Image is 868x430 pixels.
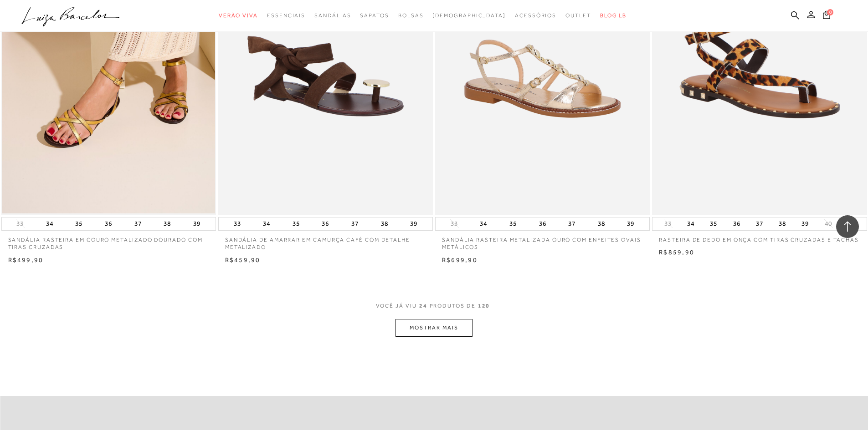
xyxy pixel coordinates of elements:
span: 24 [419,302,427,319]
button: 34 [260,218,273,230]
button: 36 [102,218,115,230]
span: [DEMOGRAPHIC_DATA] [432,12,506,19]
a: noSubCategoriesText [267,7,305,24]
button: 36 [730,218,743,230]
a: SANDÁLIA RASTEIRA METALIZADA OURO COM ENFEITES OVAIS METÁLICOS [435,231,650,252]
button: 0 [820,10,833,22]
button: 34 [684,218,697,230]
span: Sandálias [314,12,351,19]
button: 35 [507,218,519,230]
button: 35 [72,218,85,230]
a: noSubCategoriesText [398,7,424,24]
a: SANDÁLIA DE AMARRAR EM CAMURÇA CAFÉ COM DETALHE METALIZADO [218,231,433,252]
a: noSubCategoriesText [515,7,556,24]
span: Outlet [565,12,591,19]
span: 0 [827,9,833,15]
span: R$859,90 [659,248,694,256]
button: 39 [624,218,637,230]
button: 38 [595,218,608,230]
span: Acessórios [515,12,556,19]
span: R$499,90 [8,256,44,263]
a: noSubCategoriesText [314,7,351,24]
span: R$459,90 [225,256,261,263]
button: 38 [378,218,391,230]
button: 33 [14,219,26,228]
button: 37 [349,218,361,230]
span: Sapatos [360,12,389,19]
span: R$699,90 [442,256,478,263]
button: 37 [565,218,578,230]
a: noSubCategoriesText [219,7,258,24]
button: 34 [477,218,490,230]
button: 39 [799,218,812,230]
button: 33 [662,219,674,228]
button: 37 [132,218,144,230]
a: noSubCategoriesText [565,7,591,24]
button: 35 [290,218,303,230]
span: Essenciais [267,12,305,19]
a: noSubCategoriesText [432,7,506,24]
a: RASTEIRA DE DEDO EM ONÇA COM TIRAS CRUZADAS E TACHAS [652,231,867,244]
span: Bolsas [398,12,424,19]
button: 39 [190,218,203,230]
button: 34 [43,218,56,230]
span: BLOG LB [600,12,627,19]
button: 38 [161,218,174,230]
a: BLOG LB [600,7,627,24]
button: 35 [707,218,720,230]
span: PRODUTOS DE [430,302,476,310]
span: Verão Viva [219,12,258,19]
button: 40 [822,219,835,228]
a: noSubCategoriesText [360,7,389,24]
button: 36 [536,218,549,230]
button: 33 [231,218,244,230]
button: 36 [319,218,332,230]
span: 120 [478,302,490,319]
button: MOSTRAR MAIS [395,319,472,337]
button: 39 [407,218,420,230]
button: 38 [776,218,789,230]
a: SANDÁLIA RASTEIRA EM COURO METALIZADO DOURADO COM TIRAS CRUZADAS [1,231,216,252]
span: VOCê JÁ VIU [376,302,417,310]
button: 33 [448,219,461,228]
button: 37 [753,218,766,230]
